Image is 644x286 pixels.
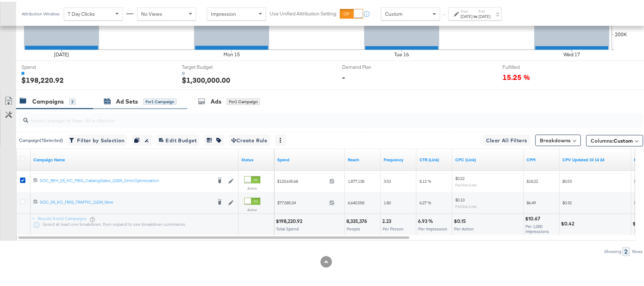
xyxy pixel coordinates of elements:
[419,177,431,182] span: 8.12 %
[159,134,197,143] span: Edit Budget
[348,198,364,204] span: 6,640,558
[455,155,521,161] a: The average cost for each link click you've received from your ad.
[40,176,212,182] div: SOC_BEH_S5_KC_FBIG_CatalogSales_Q325_OmniOptimization
[454,216,468,223] div: $0.15
[527,155,557,161] a: The average cost you've paid to have 1,000 impressions of your ad.
[563,155,629,161] a: Updated Adobe CPV
[182,73,230,84] div: $1,300,000.00
[503,70,530,80] span: 15.25 %
[441,12,448,15] span: ↑
[383,224,404,230] span: Per Person
[473,12,479,17] strong: to
[244,206,260,210] label: Active
[454,224,474,230] span: Per Action
[276,216,304,223] div: $198,220.92
[116,96,138,104] div: Ad Sets
[54,50,69,56] text: [DATE]
[561,219,577,225] div: $0.42
[455,174,465,179] span: $0.22
[241,155,271,161] a: Shows the current state of your Ad Campaign.
[563,177,572,182] span: $0.53
[632,248,643,253] div: Rows
[277,177,327,182] span: $120,635.68
[68,9,95,15] span: 7 Day Clicks
[277,198,327,204] span: $77,585.24
[182,62,236,69] span: Target Budget
[525,214,543,220] div: $10.67
[277,155,342,161] a: The total amount spent to date.
[486,134,527,143] span: Clear All Filters
[21,62,75,69] span: Spend
[479,12,491,18] div: [DATE]
[40,176,212,183] a: SOC_BEH_S5_KC_FBIG_CatalogSales_Q325_OmniOptimization
[623,246,630,254] div: 2
[342,70,345,81] div: -
[419,155,450,161] a: The number of clicks received on a link in your ad divided by the number of impressions.
[527,198,536,204] span: $6.49
[394,50,409,56] text: Tue 16
[418,224,447,230] span: Per Impression
[455,195,465,201] span: $0.10
[348,177,364,182] span: 1,877,138
[32,96,64,104] div: Campaigns
[384,155,414,161] a: The average number of times your ad was served to each person.
[348,155,378,161] a: The number of people your ad was served to.
[586,133,643,145] button: Columns:Custom
[591,135,633,143] span: Columns:
[563,50,580,56] text: Wed 17
[141,9,162,15] span: No Views
[385,9,403,15] span: Custom
[40,197,212,205] a: SOC_S5_KC_FBIG_TRAFFIC_Q224_New
[483,133,530,144] button: Clear All Filters
[21,73,64,84] div: $198,220.92
[143,97,177,103] div: for 1 Campaign
[527,177,538,182] span: $18.22
[604,248,623,253] div: Showing:
[227,97,260,103] div: for 1 Campaign
[346,216,369,223] div: 8,335,376
[229,133,270,144] button: Create Rule
[461,12,473,18] div: [DATE]
[535,133,581,144] button: Breakdowns
[19,135,63,142] div: Campaign ( 1 Selected)
[347,224,360,230] span: People
[461,7,473,12] label: Start:
[69,97,76,103] div: 2
[384,198,391,204] span: 1.80
[270,9,337,15] label: Use Unified Attribution Setting:
[244,184,260,189] label: Active
[40,197,212,203] div: SOC_S5_KC_FBIG_TRAFFIC_Q224_New
[418,216,435,223] div: 6.93 %
[479,7,491,12] label: End:
[21,10,60,15] div: Attribution Window:
[503,62,556,69] span: Fulfilled
[455,202,477,207] sub: Per Click (Link)
[563,198,572,204] span: $0.32
[224,50,240,56] text: Mon 15
[614,136,633,142] span: Custom
[68,133,127,144] button: Filter by Selection
[342,62,396,69] span: Demand Plan
[231,134,268,143] span: Create Rule
[526,222,549,232] span: Per 1,000 Impressions
[382,216,393,223] div: 2.23
[157,133,199,144] button: Edit Budget
[33,155,236,161] a: Your campaign name.
[276,224,299,230] span: Total Spend
[28,109,586,123] input: Search Campaigns by Name, ID or Objective
[384,177,391,182] span: 3.53
[211,96,221,104] div: Ads
[71,134,125,143] span: Filter by Selection
[455,181,477,185] sub: Per Click (Link)
[419,198,431,204] span: 6.27 %
[211,9,236,15] span: Impression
